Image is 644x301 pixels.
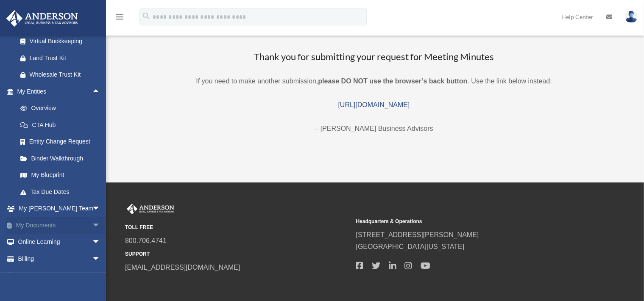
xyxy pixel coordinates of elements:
[12,133,113,150] a: Entity Change Request
[6,267,113,284] a: Events Calendar
[92,217,109,234] span: arrow_drop_down
[125,264,240,271] a: [EMAIL_ADDRESS][DOMAIN_NAME]
[114,15,125,22] a: menu
[12,100,113,117] a: Overview
[338,101,410,108] a: [URL][DOMAIN_NAME]
[12,33,113,50] a: Virtual Bookkeeping
[30,36,103,47] div: Virtual Bookkeeping
[125,250,350,259] small: SUPPORT
[92,250,109,268] span: arrow_drop_down
[6,83,113,100] a: My Entitiesarrow_drop_up
[30,53,103,64] div: Land Trust Kit
[92,200,109,218] span: arrow_drop_down
[142,11,151,21] i: search
[30,69,103,80] div: Wholesale Trust Kit
[12,116,113,133] a: CTA Hub
[92,83,109,100] span: arrow_drop_up
[12,66,113,83] a: Wholesale Trust Kit
[125,223,350,232] small: TOLL FREE
[356,217,581,226] small: Headquarters & Operations
[12,150,113,167] a: Binder Walkthrough
[318,77,467,85] b: please DO NOT use the browser’s back button
[125,204,176,215] img: Anderson Advisors Platinum Portal
[356,243,465,250] a: [GEOGRAPHIC_DATA][US_STATE]
[114,50,633,64] h3: Thank you for submitting your request for Meeting Minutes
[6,250,113,267] a: Billingarrow_drop_down
[125,237,167,244] a: 800.706.4741
[356,231,479,238] a: [STREET_ADDRESS][PERSON_NAME]
[6,234,113,251] a: Online Learningarrow_drop_down
[114,75,633,87] p: If you need to make another submission, . Use the link below instead:
[92,234,109,251] span: arrow_drop_down
[625,11,638,23] img: User Pic
[6,217,113,234] a: My Documentsarrow_drop_down
[6,200,113,217] a: My [PERSON_NAME] Teamarrow_drop_down
[12,167,113,184] a: My Blueprint
[114,123,633,135] p: – [PERSON_NAME] Business Advisors
[12,183,113,200] a: Tax Due Dates
[4,10,81,27] img: Anderson Advisors Platinum Portal
[114,12,125,22] i: menu
[12,50,113,66] a: Land Trust Kit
